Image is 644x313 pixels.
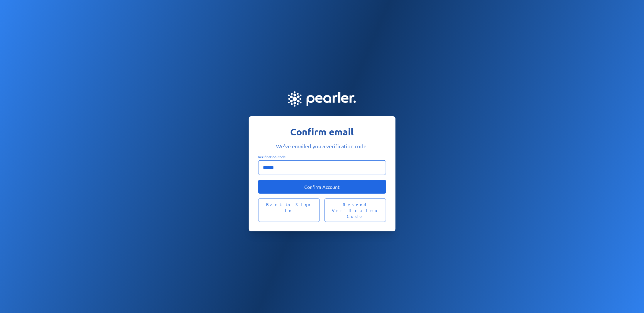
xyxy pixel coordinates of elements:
button: Resend Verification Code [324,198,386,222]
h1: Confirm email [258,126,386,138]
span: Verification Code [258,154,286,159]
button: Confirm Account [258,180,386,194]
span: Confirm Account [305,184,340,190]
span: Back to Sign In [265,201,313,219]
span: Resend Verification Code [332,201,379,219]
button: Back to Sign In [258,198,320,222]
h2: We've emailed you a verification code. [258,143,386,150]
